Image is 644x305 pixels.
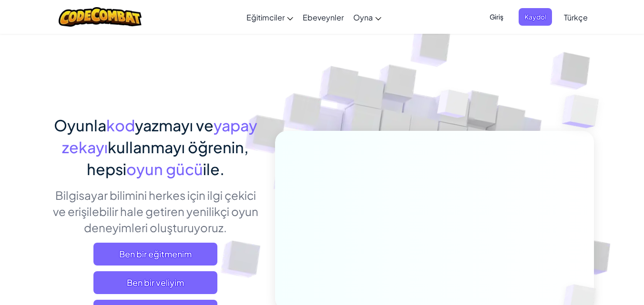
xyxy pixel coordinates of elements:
[87,138,249,178] span: kullanmayı öğrenin, hepsi
[484,8,509,26] button: Giriş
[246,12,285,22] span: Eğitimciler
[559,4,593,30] a: Türkçe
[54,116,106,135] span: Oyunla
[298,4,348,30] a: Ebeveynler
[519,8,552,26] button: Kaydol
[93,271,217,294] a: Ben bir veliyim
[51,187,261,236] p: Bilgisayar bilimini herkes için ilgi çekici ve erişilebilir hale getiren yenilikçi oyun deneyimle...
[564,12,588,22] span: Türkçe
[242,4,298,30] a: Eğitimciler
[353,12,373,22] span: Oyna
[135,116,214,135] span: yazmayı ve
[126,159,203,178] span: oyun gücü
[106,116,135,135] span: kod
[93,243,217,266] a: Ben bir eğitmenim
[543,71,625,152] img: Overlap cubes
[203,159,225,178] span: ile.
[419,71,488,142] img: Overlap cubes
[59,7,142,27] img: CodeCombat logo
[348,4,386,30] a: Oyna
